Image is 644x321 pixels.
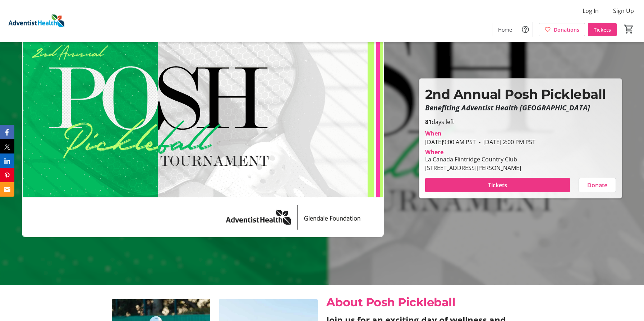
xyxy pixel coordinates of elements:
button: Log In [577,5,604,17]
span: Sign Up [613,6,634,15]
div: La Canada Flintridge Country Club [425,155,521,164]
span: Tickets [488,181,507,189]
button: Donate [579,178,616,192]
span: [DATE] 2:00 PM PST [476,138,535,146]
div: [STREET_ADDRESS][PERSON_NAME] [425,164,521,172]
span: 81 [425,118,432,126]
span: Home [498,26,512,33]
span: Donations [554,26,579,33]
button: Help [518,22,533,37]
img: Campaign CTA Media Photo [22,34,384,238]
div: When [425,129,442,138]
span: Log In [583,6,599,15]
span: Donate [587,181,607,189]
button: Cart [622,23,635,36]
p: 2nd Annual Posh Pickleball [425,84,616,104]
img: Adventist Health's Logo [4,3,68,39]
a: Tickets [588,23,617,36]
button: Tickets [425,178,570,192]
span: [DATE] 9:00 AM PST [425,138,476,146]
a: Home [492,23,518,36]
div: Where [425,149,443,155]
em: Benefiting Adventist Health [GEOGRAPHIC_DATA] [425,103,590,113]
p: About Posh Pickleball [326,294,532,311]
p: days left [425,118,616,126]
span: - [476,138,483,146]
button: Sign Up [607,5,640,17]
a: Donations [539,23,585,36]
span: Tickets [594,26,611,33]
